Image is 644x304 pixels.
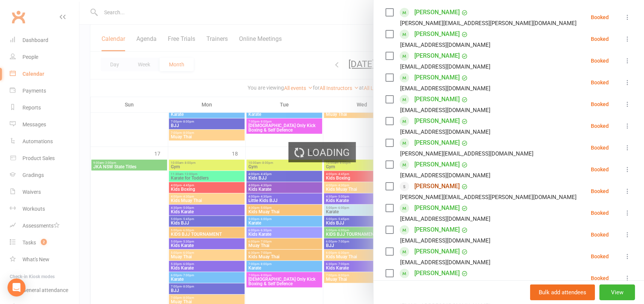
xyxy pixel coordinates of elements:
[400,127,490,137] div: [EMAIL_ADDRESS][DOMAIN_NAME]
[400,236,490,246] div: [EMAIL_ADDRESS][DOMAIN_NAME]
[414,267,460,279] a: [PERSON_NAME]
[414,202,460,214] a: [PERSON_NAME]
[400,214,490,224] div: [EMAIL_ADDRESS][DOMAIN_NAME]
[414,224,460,236] a: [PERSON_NAME]
[599,285,635,300] button: View
[400,62,490,72] div: [EMAIL_ADDRESS][DOMAIN_NAME]
[591,15,609,20] div: Booked
[7,279,25,297] div: Open Intercom Messenger
[414,159,460,171] a: [PERSON_NAME]
[414,115,460,127] a: [PERSON_NAME]
[400,105,490,115] div: [EMAIL_ADDRESS][DOMAIN_NAME]
[591,276,609,281] div: Booked
[591,145,609,150] div: Booked
[414,28,460,40] a: [PERSON_NAME]
[400,18,577,28] div: [PERSON_NAME][EMAIL_ADDRESS][PERSON_NAME][DOMAIN_NAME]
[414,180,460,192] a: [PERSON_NAME]
[591,210,609,216] div: Booked
[591,36,609,42] div: Booked
[591,232,609,237] div: Booked
[400,149,533,159] div: [PERSON_NAME][EMAIL_ADDRESS][DOMAIN_NAME]
[591,189,609,194] div: Booked
[400,84,490,93] div: [EMAIL_ADDRESS][DOMAIN_NAME]
[414,246,460,258] a: [PERSON_NAME]
[591,58,609,63] div: Booked
[591,80,609,85] div: Booked
[400,258,490,267] div: [EMAIL_ADDRESS][DOMAIN_NAME]
[400,171,490,180] div: [EMAIL_ADDRESS][DOMAIN_NAME]
[591,254,609,259] div: Booked
[591,102,609,107] div: Booked
[530,285,595,300] button: Bulk add attendees
[591,123,609,129] div: Booked
[414,6,460,18] a: [PERSON_NAME]
[414,137,460,149] a: [PERSON_NAME]
[414,50,460,62] a: [PERSON_NAME]
[414,93,460,105] a: [PERSON_NAME]
[400,40,490,50] div: [EMAIL_ADDRESS][DOMAIN_NAME]
[414,72,460,84] a: [PERSON_NAME]
[400,279,577,289] div: [PERSON_NAME][EMAIL_ADDRESS][PERSON_NAME][DOMAIN_NAME]
[591,167,609,172] div: Booked
[400,192,577,202] div: [PERSON_NAME][EMAIL_ADDRESS][PERSON_NAME][DOMAIN_NAME]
